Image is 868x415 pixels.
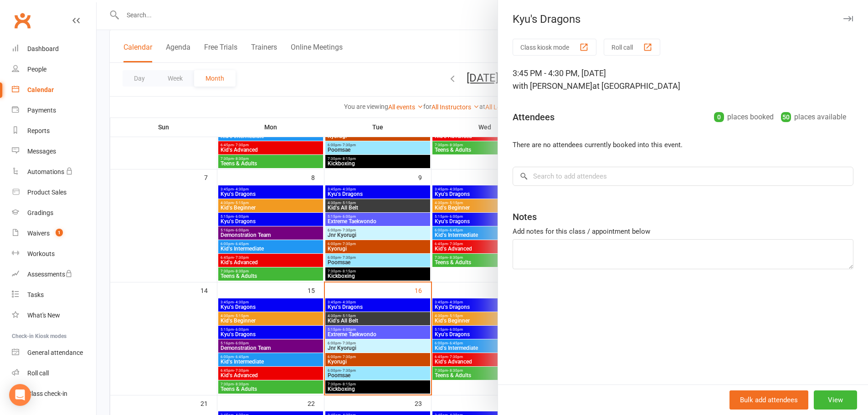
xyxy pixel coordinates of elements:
[714,112,724,122] div: 0
[27,127,50,134] div: Reports
[27,230,50,237] div: Waivers
[604,39,660,56] button: Roll call
[12,80,96,100] a: Calendar
[781,111,846,123] div: places available
[513,167,853,186] input: Search to add attendees
[498,13,868,26] div: Kyu's Dragons
[27,148,56,155] div: Messages
[12,285,96,305] a: Tasks
[27,189,67,196] div: Product Sales
[12,203,96,223] a: Gradings
[56,229,63,236] span: 1
[12,363,96,384] a: Roll call
[513,67,853,92] div: 3:45 PM - 4:30 PM, [DATE]
[27,369,49,377] div: Roll call
[27,291,44,298] div: Tasks
[12,141,96,162] a: Messages
[781,112,791,122] div: 50
[714,111,774,123] div: places booked
[12,162,96,182] a: Automations
[27,107,56,114] div: Payments
[27,168,64,175] div: Automations
[513,39,596,56] button: Class kiosk mode
[729,390,808,410] button: Bulk add attendees
[27,45,59,52] div: Dashboard
[513,139,853,150] li: There are no attendees currently booked into this event.
[27,390,67,397] div: Class check-in
[12,100,96,121] a: Payments
[12,182,96,203] a: Product Sales
[12,244,96,264] a: Workouts
[9,384,31,406] div: Open Intercom Messenger
[12,305,96,326] a: What's New
[27,250,55,257] div: Workouts
[27,209,53,216] div: Gradings
[27,66,46,73] div: People
[12,39,96,59] a: Dashboard
[27,349,83,356] div: General attendance
[513,210,537,223] div: Notes
[12,223,96,244] a: Waivers 1
[27,86,54,93] div: Calendar
[814,390,857,410] button: View
[11,9,34,32] a: Clubworx
[513,111,555,123] div: Attendees
[513,81,592,91] span: with [PERSON_NAME]
[12,264,96,285] a: Assessments
[12,59,96,80] a: People
[27,312,60,319] div: What's New
[12,384,96,404] a: Class kiosk mode
[27,271,72,278] div: Assessments
[12,343,96,363] a: General attendance kiosk mode
[592,81,680,91] span: at [GEOGRAPHIC_DATA]
[513,226,853,237] div: Add notes for this class / appointment below
[12,121,96,141] a: Reports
